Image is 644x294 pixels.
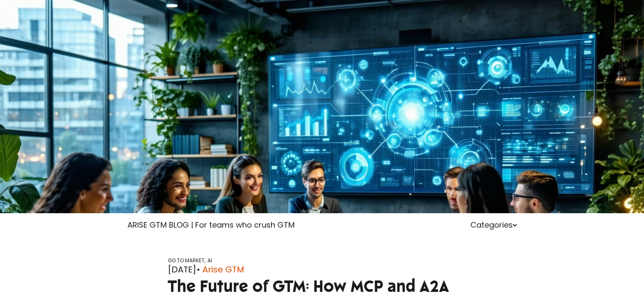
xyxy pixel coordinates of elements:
[127,220,295,230] a: ARISE GTM BLOG | For teams who crush GTM
[602,253,644,294] div: 채팅 위젯
[470,220,517,230] a: Categories
[207,257,212,264] a: AI
[168,263,477,276] div: [DATE]
[602,253,644,294] iframe: Chat Widget
[202,263,244,276] a: Arise GTM
[196,264,200,275] span: •
[168,257,205,264] a: GO TO MARKET,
